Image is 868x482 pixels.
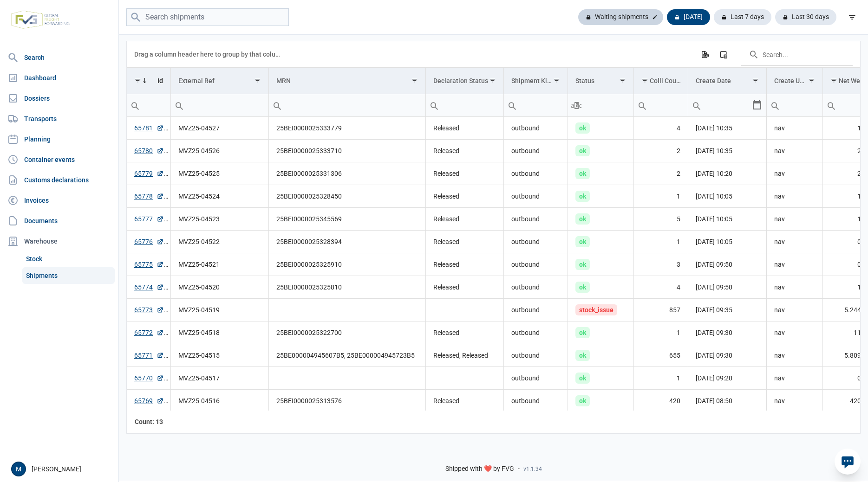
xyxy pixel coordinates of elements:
td: nav [766,253,822,276]
div: Declaration Status [433,77,488,84]
td: 25BEI0000025325810 [268,276,425,299]
td: 25BEI0000025328394 [268,231,425,253]
td: Filter cell [425,94,503,117]
td: Column Id [127,68,170,94]
td: Filter cell [688,94,766,117]
td: outbound [503,185,568,208]
div: Shipment Kind [511,77,552,84]
div: Data grid with 13 rows and 18 columns [127,41,860,433]
td: nav [766,185,822,208]
td: 25BE000004945607B5, 25BE000004945723B5 [268,344,425,367]
span: ok [575,327,590,338]
td: outbound [503,390,568,412]
td: Released [425,321,503,344]
td: Filter cell [170,94,268,117]
div: Search box [568,94,585,116]
td: nav [766,162,822,185]
td: outbound [503,344,568,367]
td: 1 [633,321,688,344]
div: Last 7 days [714,9,771,25]
a: 65773 [134,305,164,315]
div: Select [751,94,763,116]
a: Stock [22,251,115,267]
div: Id [157,77,163,84]
td: outbound [503,276,568,299]
td: 420 [633,390,688,412]
td: Column Create User [766,68,822,94]
div: Id Count: 13 [134,417,163,426]
input: Filter cell [171,94,268,116]
td: nav [766,276,822,299]
input: Filter cell [568,94,633,116]
td: 3 [633,253,688,276]
div: Export all data to Excel [696,46,713,63]
span: stock_issue [575,304,617,315]
input: Search in the data grid [741,43,853,65]
span: ok [575,122,590,134]
td: 5 [633,208,688,231]
span: Show filter options for column 'Colli Count' [641,77,648,84]
div: Search box [171,94,188,116]
span: ok [575,191,590,202]
a: 65774 [134,283,164,292]
td: outbound [503,367,568,390]
div: [DATE] [667,9,710,25]
div: Status [575,77,594,84]
input: Filter cell [127,94,170,116]
input: Filter cell [688,94,751,116]
span: [DATE] 09:20 [696,374,732,382]
span: [DATE] 10:05 [696,238,732,245]
td: 25BEI0000025313576 [268,390,425,412]
span: [DATE] 08:50 [696,397,732,405]
div: filter [844,9,861,26]
a: 65777 [134,214,164,224]
a: 65779 [134,169,164,178]
td: Filter cell [503,94,568,117]
span: [DATE] 09:30 [696,352,732,359]
a: 65776 [134,237,164,246]
span: Show filter options for column 'Create User' [808,77,815,84]
input: Filter cell [634,94,688,116]
td: 25BEI0000025322700 [268,321,425,344]
span: Show filter options for column 'Create Date' [752,77,759,84]
td: Released [425,140,503,162]
td: MVZ25-04516 [170,390,268,412]
td: 25BEI0000025333779 [268,117,425,140]
a: Customs declarations [4,171,115,189]
td: outbound [503,253,568,276]
td: Filter cell [268,94,425,117]
td: 4 [633,276,688,299]
span: Show filter options for column 'MRN' [411,77,418,84]
span: ok [575,373,590,384]
td: Released [425,253,503,276]
div: Search box [767,94,783,116]
td: Released, Released [425,344,503,367]
div: Colli Count [650,77,681,84]
td: 25BEI0000025345569 [268,208,425,231]
span: [DATE] 10:35 [696,124,732,132]
td: Column MRN [268,68,425,94]
td: Column Colli Count [633,68,688,94]
span: ok [575,350,590,361]
td: MVZ25-04526 [170,140,268,162]
span: Shipped with ❤️ by FVG [445,465,514,473]
span: Show filter options for column 'Declaration Status' [489,77,496,84]
td: Released [425,162,503,185]
input: Filter cell [269,94,425,116]
a: 65778 [134,192,164,201]
td: Filter cell [766,94,822,117]
span: ok [575,145,590,156]
div: Search box [426,94,443,116]
div: Warehouse [4,232,115,251]
span: ok [575,236,590,247]
a: 65781 [134,123,164,133]
button: M [11,462,26,476]
span: [DATE] 10:05 [696,215,732,223]
td: 857 [633,299,688,321]
div: Waiting shipments [578,9,663,25]
td: MVZ25-04523 [170,208,268,231]
div: External Ref [178,77,215,84]
span: [DATE] 10:35 [696,147,732,154]
a: Planning [4,130,115,148]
